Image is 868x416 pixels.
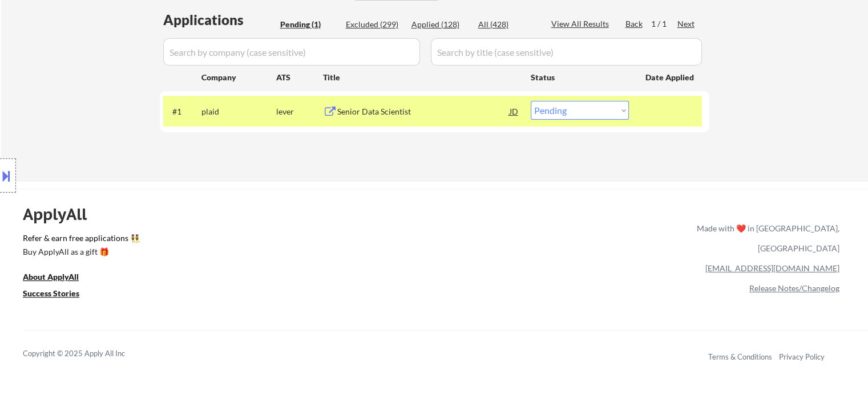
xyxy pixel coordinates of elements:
[276,106,323,117] div: lever
[651,18,677,30] div: 1 / 1
[163,38,420,66] input: Search by company (case sensitive)
[337,106,510,117] div: Senior Data Scientist
[508,101,520,121] div: JD
[280,19,337,30] div: Pending (1)
[346,19,403,30] div: Excluded (299)
[201,72,276,83] div: Company
[201,106,276,117] div: plaid
[625,18,644,30] div: Back
[23,348,154,360] div: Copyright © 2025 Apply All Inc
[708,352,772,361] a: Terms & Conditions
[411,19,469,30] div: Applied (128)
[23,288,79,298] u: Success Stories
[677,18,696,30] div: Next
[779,352,825,361] a: Privacy Policy
[431,38,702,66] input: Search by title (case sensitive)
[323,72,520,83] div: Title
[163,13,276,27] div: Applications
[692,218,839,258] div: Made with ❤️ in [GEOGRAPHIC_DATA], [GEOGRAPHIC_DATA]
[23,288,95,302] a: Success Stories
[645,72,696,83] div: Date Applied
[276,72,323,83] div: ATS
[23,234,458,246] a: Refer & earn free applications 👯‍♀️
[551,18,612,30] div: View All Results
[478,19,535,30] div: All (428)
[749,283,839,293] a: Release Notes/Changelog
[705,263,839,273] a: [EMAIL_ADDRESS][DOMAIN_NAME]
[531,67,629,87] div: Status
